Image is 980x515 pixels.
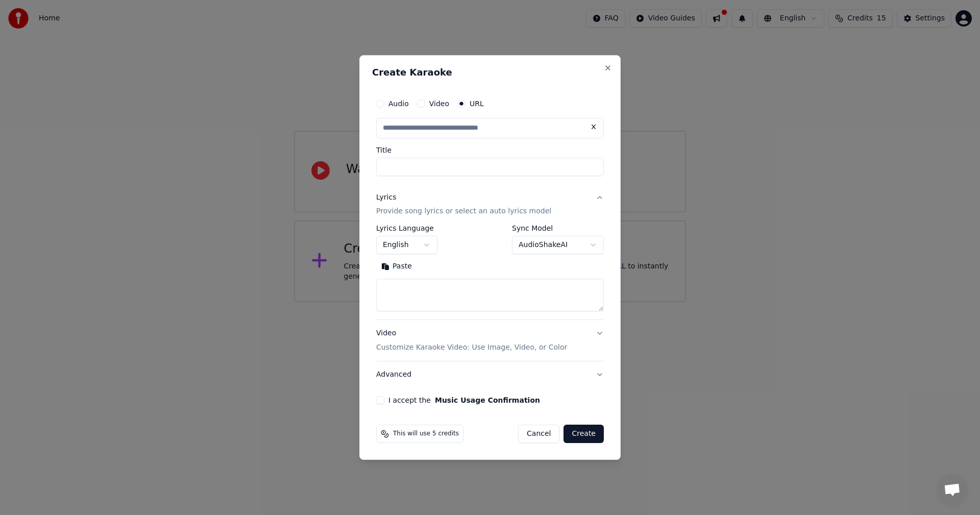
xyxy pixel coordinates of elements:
label: Sync Model [512,225,604,232]
div: LyricsProvide song lyrics or select an auto lyrics model [376,225,604,320]
button: Create [563,425,604,443]
p: Provide song lyrics or select an auto lyrics model [376,207,551,217]
button: Paste [376,259,417,275]
button: VideoCustomize Karaoke Video: Use Image, Video, or Color [376,321,604,361]
div: Video [376,329,567,353]
button: LyricsProvide song lyrics or select an auto lyrics model [376,184,604,225]
label: Video [429,100,449,107]
h2: Create Karaoke [372,68,608,77]
span: This will use 5 credits [393,430,459,438]
label: Lyrics Language [376,225,437,232]
button: Cancel [518,425,559,443]
button: I accept the [435,397,540,404]
label: Audio [388,100,409,107]
label: Title [376,146,604,154]
button: Advanced [376,361,604,388]
label: I accept the [388,397,540,404]
div: Lyrics [376,192,396,203]
p: Customize Karaoke Video: Use Image, Video, or Color [376,342,567,353]
label: URL [470,100,484,107]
